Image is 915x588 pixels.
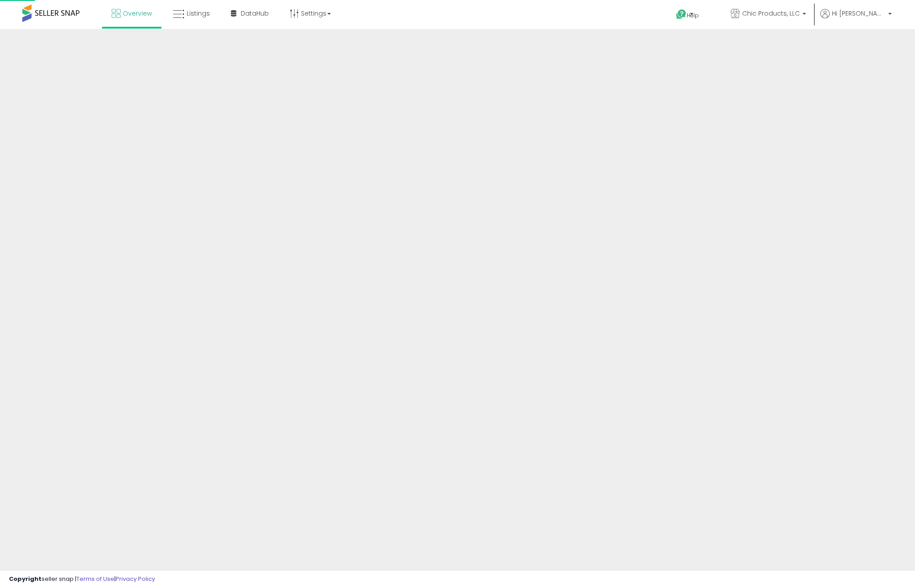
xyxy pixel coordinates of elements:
[687,12,699,19] span: Help
[187,9,210,18] span: Listings
[820,9,892,29] a: Hi [PERSON_NAME]
[241,9,269,18] span: DataHub
[123,9,152,18] span: Overview
[832,9,886,18] span: Hi [PERSON_NAME]
[742,9,800,18] span: Chic Products, LLC
[669,2,716,29] a: Help
[676,9,687,20] i: Get Help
